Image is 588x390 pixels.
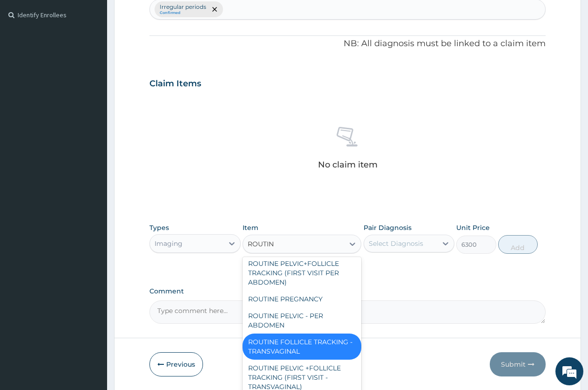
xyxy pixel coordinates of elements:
label: Unit Price [456,223,490,232]
p: NB: All diagnosis must be linked to a claim item [149,38,546,50]
div: Select Diagnosis [369,239,423,248]
button: Previous [149,352,203,376]
label: Comment [149,287,546,295]
div: ROUTINE FOLLICLE TRACKING - TRANSVAGINAL [243,334,361,360]
h3: Claim Items [149,79,201,89]
textarea: Type your message and hit 'Enter' [5,255,177,287]
small: Confirmed [160,11,206,15]
label: Pair Diagnosis [364,223,412,232]
span: We're online! [54,118,128,212]
div: Imaging [155,239,182,248]
label: Types [149,224,169,232]
p: No claim item [318,160,378,169]
div: ROUTINE PELVIC - PER ABDOMEN [243,307,361,334]
button: Submit [490,352,546,376]
label: Item [243,223,258,232]
div: ROUTINE PELVIC+FOLLICLE TRACKING (FIRST VISIT PER ABDOMEN) [243,255,361,291]
button: Add [498,235,538,254]
img: d_794563401_company_1708531726252_794563401 [17,47,38,70]
div: Chat with us now [48,52,156,64]
p: Irregular periods [160,3,206,11]
span: remove selection option [210,5,219,14]
div: Minimize live chat window [153,5,175,27]
div: ROUTINE PREGNANCY [243,291,361,307]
